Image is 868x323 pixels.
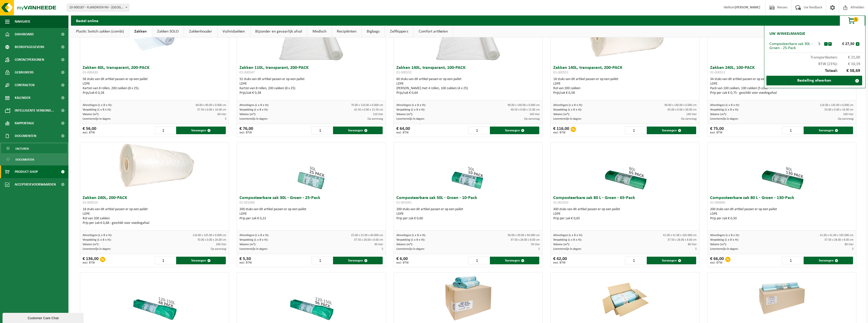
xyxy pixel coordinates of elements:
[239,243,256,246] span: Volume (m³):
[710,86,854,91] div: Pack van 100 zakken, 100 zakken (5 x20)
[838,117,854,120] span: Op aanvraag
[833,42,856,46] div: € 27,50
[396,82,540,86] div: LDPE
[838,62,860,66] span: € 10,19
[311,127,333,134] input: 1
[354,238,383,241] span: 37.50 x 28.00 x 8.00 cm
[382,248,383,251] span: 5
[553,113,570,116] span: Volume (m³):
[83,207,226,225] div: 18 stuks van dit artikel passen er op een pallet
[511,238,540,241] span: 37.50 x 28.00 x 8.00 cm
[396,108,425,111] span: Verpakking (L x B x H):
[83,243,99,246] span: Volume (m³):
[176,257,226,264] button: Toevoegen
[396,201,412,205] span: 01-001001
[396,257,409,264] div: € 6,00
[15,104,54,117] span: Intelligente verbond...
[333,257,382,264] button: Toevoegen
[710,127,724,134] div: € 75,00
[396,243,413,246] span: Volume (m³):
[668,238,697,241] span: 37.50 x 28.00 x 8.00 cm
[710,131,724,134] span: excl. BTW
[396,234,426,237] span: Afmetingen (L x B x H):
[710,77,854,95] div: 34 stuks van dit artikel passen er op een pallet
[468,257,489,264] input: 1
[239,212,383,216] div: LDPE
[15,91,30,104] span: Kalender
[15,178,56,191] span: Acceptatievoorwaarden
[362,26,385,37] a: Bigbags
[710,257,724,264] div: € 66,00
[710,234,740,237] span: Afmetingen (L x B x H):
[524,117,540,120] span: Op aanvraag
[239,261,252,264] span: excl. BTW
[824,42,828,46] button: -
[239,91,383,95] div: Prijs/zak € 0,38
[71,26,129,37] a: Plastic Switch zakken (combi)
[820,104,854,107] span: 116.00 x 145.00 x 0.000 cm
[396,127,410,134] div: € 64,00
[15,28,34,41] span: Dashboard
[83,104,112,107] span: Afmetingen (L x B x H):
[239,77,383,95] div: 52 stuks van dit artikel passen er op een pallet
[3,312,85,323] iframe: chat widget
[710,117,738,120] span: Levertermijn in dagen:
[782,257,803,264] input: 1
[83,77,226,95] div: 56 stuks van dit artikel passen er op een pallet
[83,212,226,216] div: LDPE
[553,66,697,76] h3: Zakken 140L, transparant, 200-PACK
[396,117,424,120] span: Levertermijn in dagen:
[710,238,739,241] span: Verpakking (L x B x H):
[710,243,727,246] span: Volume (m³):
[553,127,569,134] div: € 116,00
[681,117,697,120] span: Op aanvraag
[239,201,255,205] span: 01-001000
[735,6,760,9] strong: [PERSON_NAME]
[239,238,268,241] span: Verpakking (L x B x H):
[756,142,807,193] img: 01-000685
[815,42,824,46] div: 5
[553,257,567,264] div: € 42,00
[193,234,226,237] span: 116.00 x 145.00 x 0.000 cm
[852,248,854,251] span: 5
[553,201,568,205] span: 01-001033
[417,12,519,63] img: 01-000552
[695,248,697,251] span: 5
[351,234,383,237] span: 25.00 x 25.00 x 60.000 cm
[553,248,581,251] span: Levertermijn in dagen:
[710,113,727,116] span: Volume (m³):
[414,26,453,37] a: Comfort artikelen
[710,207,854,221] div: 200 stuks van dit artikel passen er op een pallet
[216,243,226,246] span: 240 liter
[83,86,226,91] div: Karton van 8 rollen, 200 zakken (8 x 25).
[396,131,410,134] span: excl. BTW
[553,131,569,134] span: excl. BTW
[553,212,697,216] div: LDPE
[396,86,540,91] div: [PERSON_NAME] met 4 rollen, 100 zakken (4 x 25)
[239,71,255,74] span: 01-000547
[625,127,646,134] input: 1
[83,71,98,74] span: 01-000430
[553,196,697,206] h3: Composteerbare zak 80 L - Groen - 65-Pack
[1,155,67,164] a: Documenten
[508,104,540,107] span: 90.00 x 140.00 x 0.000 cm
[553,77,697,95] div: 18 stuks van dit artikel passen er op een pallet
[15,53,44,66] span: Contactpersonen
[239,234,269,237] span: Afmetingen (L x B x H):
[767,66,863,76] div: Totaal:
[396,113,413,116] span: Volume (m³):
[553,108,582,111] span: Verpakking (L x B x H):
[396,216,540,221] div: Prijs per zak € 0,60
[367,117,383,120] span: Op aanvraag
[197,238,226,241] span: 70.00 x 0.00 x 26.00 cm
[468,127,489,134] input: 1
[647,257,696,264] button: Toevoegen
[261,12,362,63] img: 01-000547
[374,243,383,246] span: 30 liter
[15,155,34,164] span: Documenten
[840,16,865,26] button: 5
[828,42,832,46] button: +
[396,104,426,107] span: Afmetingen (L x B x H):
[239,131,253,134] span: excl. BTW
